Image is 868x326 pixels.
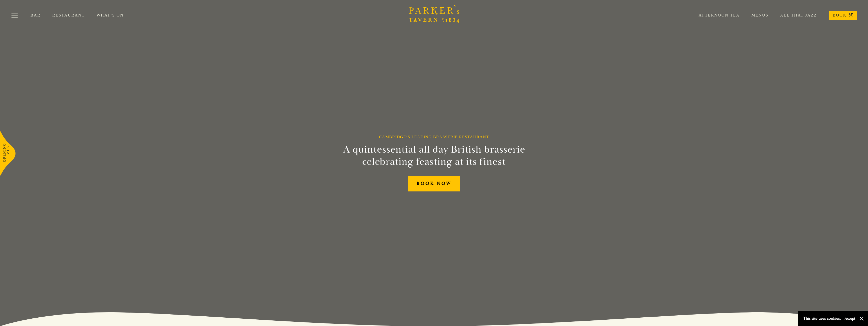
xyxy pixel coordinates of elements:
a: BOOK NOW [408,176,460,191]
button: Close and accept [859,316,864,321]
button: Accept [845,316,855,321]
p: This site uses cookies. [803,315,841,322]
h1: Cambridge’s Leading Brasserie Restaurant [379,135,489,139]
h2: A quintessential all day British brasserie celebrating feasting at its finest [318,143,550,168]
